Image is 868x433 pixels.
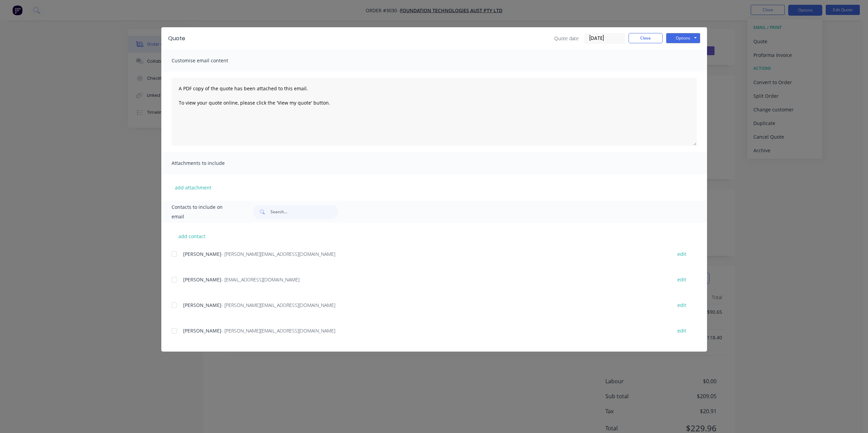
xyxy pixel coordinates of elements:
[183,302,221,308] span: [PERSON_NAME]
[673,326,690,335] button: edit
[183,251,221,257] span: [PERSON_NAME]
[172,202,236,221] span: Contacts to include on email
[666,33,700,43] button: Options
[673,275,690,284] button: edit
[172,78,697,146] textarea: A PDF copy of the quote has been attached to this email. To view your quote online, please click ...
[221,276,299,283] span: - [EMAIL_ADDRESS][DOMAIN_NAME]
[183,327,221,334] span: [PERSON_NAME]
[221,251,335,257] span: - [PERSON_NAME][EMAIL_ADDRESS][DOMAIN_NAME]
[554,35,579,42] span: Quote date
[172,182,215,192] button: add attachment
[183,276,221,283] span: [PERSON_NAME]
[629,33,663,43] button: Close
[221,327,335,334] span: - [PERSON_NAME][EMAIL_ADDRESS][DOMAIN_NAME]
[168,34,185,43] div: Quote
[172,56,247,65] span: Customise email content
[673,249,690,259] button: edit
[172,231,212,241] button: add contact
[221,302,335,308] span: - [PERSON_NAME][EMAIL_ADDRESS][DOMAIN_NAME]
[172,158,247,168] span: Attachments to include
[270,205,338,219] input: Search...
[673,300,690,310] button: edit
